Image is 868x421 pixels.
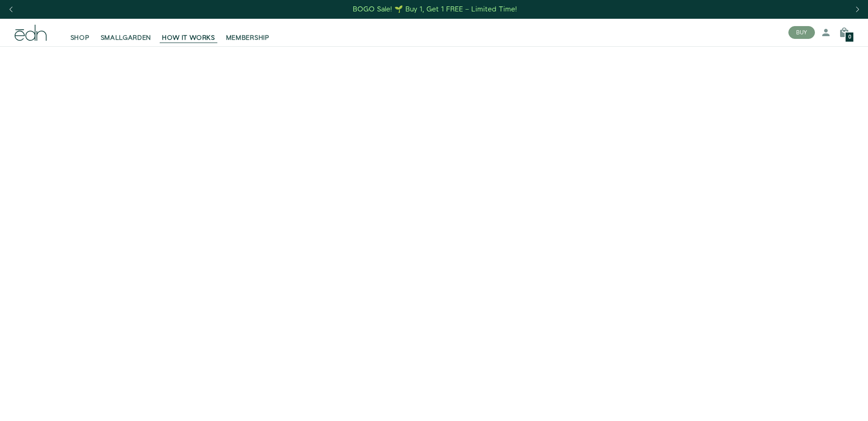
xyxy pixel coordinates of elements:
[221,22,275,43] a: MEMBERSHIP
[353,5,517,14] div: BOGO Sale! 🌱 Buy 1, Get 1 FREE – Limited Time!
[788,26,815,39] button: BUY
[70,33,90,43] span: SHOP
[95,22,157,43] a: SMALLGARDEN
[65,22,95,43] a: SHOP
[162,33,215,43] span: HOW IT WORKS
[101,33,151,43] span: SMALLGARDEN
[352,2,518,16] a: BOGO Sale! 🌱 Buy 1, Get 1 FREE – Limited Time!
[156,22,220,43] a: HOW IT WORKS
[226,33,270,43] span: MEMBERSHIP
[848,35,851,40] span: 0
